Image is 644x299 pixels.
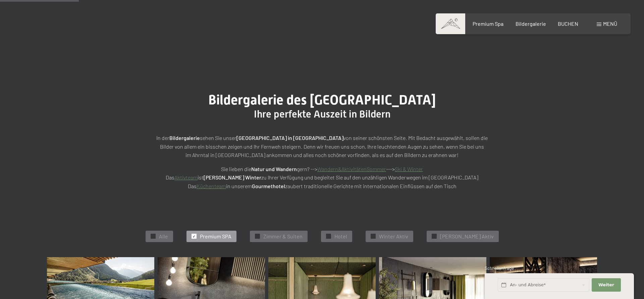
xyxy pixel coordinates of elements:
[598,282,614,288] span: Weiter
[252,183,285,189] strong: Gourmethotel
[395,166,423,172] a: Ski & Winter
[379,233,408,240] span: Winter Aktiv
[208,92,436,108] span: Bildergalerie des [GEOGRAPHIC_DATA]
[197,183,226,189] a: Küchenteam
[473,20,503,27] a: Premium Spa
[603,20,617,27] span: Menü
[317,166,386,172] a: Wandern&AktivitätenSommer
[204,174,261,180] strong: [PERSON_NAME] Winter
[327,234,330,239] span: ✓
[516,20,546,27] a: Bildergalerie
[174,174,198,180] a: Aktivteam
[152,234,154,239] span: ✓
[485,266,514,271] span: Schnellanfrage
[154,165,490,191] p: Sie lieben die gern? --> ---> Das ist zu Ihrer Verfügung und begleitet Sie auf den unzähligen Wan...
[440,233,494,240] span: [PERSON_NAME] Aktiv
[154,134,490,159] p: In der sehen Sie unser von seiner schönsten Seite. Mit Bedacht ausgewählt, sollen die Bilder von ...
[236,135,343,141] strong: [GEOGRAPHIC_DATA] in [GEOGRAPHIC_DATA]
[159,233,168,240] span: Alle
[251,166,297,172] strong: Natur und Wandern
[254,108,390,120] span: Ihre perfekte Auszeit in Bildern
[200,233,231,240] span: Premium SPA
[558,20,578,27] a: BUCHEN
[256,234,259,239] span: ✓
[372,234,374,239] span: ✓
[193,234,195,239] span: ✓
[592,278,621,292] button: Weiter
[263,233,303,240] span: Zimmer & Suiten
[169,135,200,141] strong: Bildergalerie
[334,233,347,240] span: Hotel
[433,234,435,239] span: ✓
